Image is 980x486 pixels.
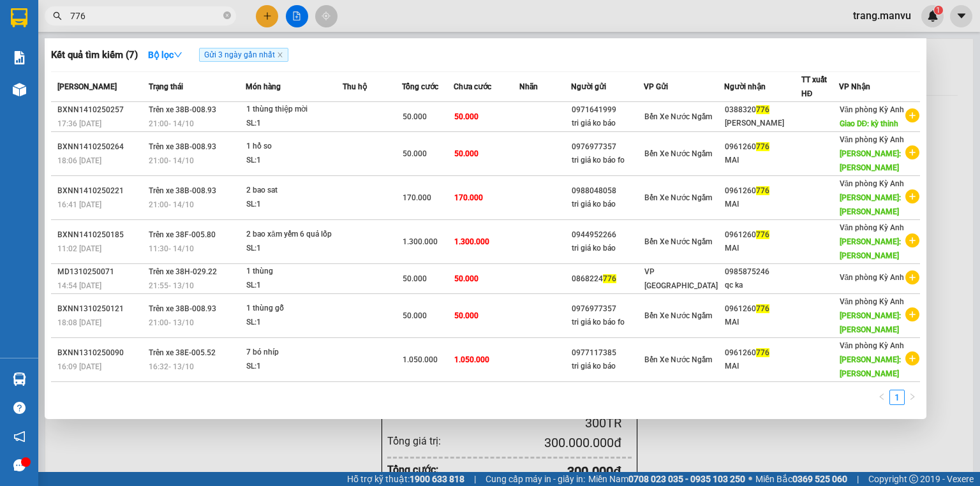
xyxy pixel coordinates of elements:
span: Bến Xe Nước Ngầm [644,237,712,246]
div: MAI [725,316,800,329]
span: 21:00 - 14/10 [149,119,194,128]
span: 21:00 - 14/10 [149,200,194,209]
a: 1 [890,390,904,404]
div: SL: 1 [246,360,342,374]
div: 1 thùng [246,265,342,279]
img: solution-icon [13,51,26,64]
li: In ngày: 06:59 15/10 [6,94,147,112]
span: plus-circle [905,145,919,159]
span: Văn phòng Kỳ Anh [840,179,905,188]
span: 50.000 [454,274,479,283]
span: 50.000 [403,149,427,158]
span: Bến Xe Nước Ngầm [644,112,712,121]
span: Gửi 3 ngày gần nhất [199,48,288,62]
span: Bến Xe Nước Ngầm [644,149,712,158]
span: 1.050.000 [454,355,489,364]
div: MAI [725,198,800,211]
span: 1.300.000 [454,237,489,246]
div: SL: 1 [246,279,342,293]
span: 17:36 [DATE] [57,119,101,128]
span: Trên xe 38E-005.52 [149,348,216,357]
div: MAI [725,242,800,255]
span: Bến Xe Nước Ngầm [644,355,712,364]
span: message [13,459,26,471]
span: Trên xe 38B-008.93 [149,105,216,114]
span: Bến Xe Nước Ngầm [644,193,712,202]
span: 776 [756,230,769,239]
img: warehouse-icon [13,83,26,96]
div: SL: 1 [246,198,342,212]
div: tri giá ko báo fo [572,154,643,167]
span: Trên xe 38B-008.93 [149,142,216,151]
span: [PERSON_NAME]: [PERSON_NAME] [840,311,901,334]
div: 0971641999 [572,103,643,117]
span: 18:08 [DATE] [57,318,101,327]
span: Văn phòng Kỳ Anh [840,297,905,306]
h3: Kết quả tìm kiếm ( 7 ) [51,48,138,62]
li: Next Page [905,390,920,405]
span: Thu hộ [343,82,367,91]
span: 50.000 [454,112,479,121]
div: tri giá ko báo [572,360,643,373]
span: Văn phòng Kỳ Anh [840,223,905,232]
span: 50.000 [454,311,479,320]
div: 0961260 [725,228,800,242]
input: Tìm tên, số ĐT hoặc mã đơn [70,9,221,23]
span: Trên xe 38B-008.93 [149,304,216,313]
div: tri giá ko báo [572,117,643,130]
span: 1.050.000 [403,355,438,364]
span: notification [13,431,26,443]
span: plus-circle [905,307,919,321]
span: Trạng thái [149,82,183,91]
div: MAI [725,360,800,373]
span: Trên xe 38H-029.22 [149,267,217,276]
span: right [909,393,916,401]
span: 776 [756,304,769,313]
span: 776 [756,142,769,151]
span: close-circle [223,10,231,22]
div: 0944952266 [572,228,643,242]
button: right [905,390,920,405]
div: BXNN1410250221 [57,184,145,198]
div: 0976977357 [572,302,643,316]
span: [PERSON_NAME]: [PERSON_NAME] [840,237,901,260]
img: logo-vxr [11,8,27,27]
span: 14:54 [DATE] [57,281,101,290]
div: qc ka [725,279,800,292]
span: plus-circle [905,233,919,247]
span: 776 [756,105,769,114]
div: 0977117385 [572,346,643,360]
span: plus-circle [905,351,919,365]
div: 0985875246 [725,265,800,279]
div: 0868224 [572,272,643,286]
span: 16:32 - 13/10 [149,362,194,371]
li: [PERSON_NAME] [6,77,147,94]
li: 1 [889,390,905,405]
div: BXNN1410250264 [57,140,145,154]
span: 1.300.000 [403,237,438,246]
div: BXNN1410250257 [57,103,145,117]
span: TT xuất HĐ [801,75,827,98]
span: Chưa cước [454,82,491,91]
span: 11:02 [DATE] [57,244,101,253]
span: search [53,11,62,20]
div: 1 hồ so [246,140,342,154]
div: MD1310250071 [57,265,145,279]
span: 776 [756,186,769,195]
span: 16:09 [DATE] [57,362,101,371]
span: [PERSON_NAME] [57,82,117,91]
span: 18:06 [DATE] [57,156,101,165]
div: 0961260 [725,346,800,360]
div: 0961260 [725,184,800,198]
span: close-circle [223,11,231,19]
div: 0961260 [725,302,800,316]
li: Previous Page [874,390,889,405]
span: Văn phòng Kỳ Anh [840,105,905,114]
span: Nhãn [519,82,538,91]
div: 0961260 [725,140,800,154]
span: [PERSON_NAME]: [PERSON_NAME] [840,149,901,172]
div: 7 bó nhíp [246,346,342,360]
div: 1 thùng gỗ [246,302,342,316]
span: 170.000 [454,193,483,202]
span: 50.000 [403,112,427,121]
